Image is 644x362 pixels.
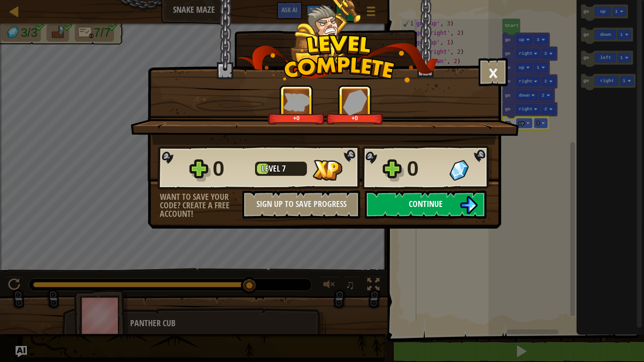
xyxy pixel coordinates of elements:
div: +0 [328,115,381,122]
span: Continue [409,198,443,210]
button: Sign Up to Save Progress [242,190,360,219]
span: 7 [282,163,286,174]
img: XP Gained [283,93,310,111]
img: XP Gained [313,160,342,181]
button: × [479,58,508,86]
div: Want to save your code? Create a free account! [160,193,242,218]
button: Continue [365,190,487,219]
div: 0 [213,154,249,184]
span: Level [262,163,282,174]
img: level_complete.png [237,35,439,82]
img: Gems Gained [343,89,367,115]
div: +0 [270,115,323,122]
div: 0 [407,154,444,184]
img: Continue [460,196,478,214]
img: Gems Gained [449,160,469,181]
